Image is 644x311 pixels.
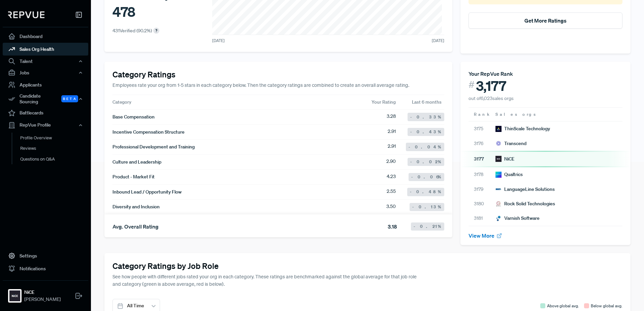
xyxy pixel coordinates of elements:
img: Transcend [495,140,502,146]
span: [DATE] [432,38,444,44]
span: 2.91 [388,143,396,151]
span: -0.04 % [409,144,442,150]
h4: Category Ratings [112,70,444,79]
div: Varnish Software [495,215,540,222]
span: Base Compensation [112,113,155,120]
img: LanguageLine Solutions [495,186,502,192]
span: 3181 [474,215,490,222]
span: Category [112,99,131,105]
div: Qualtrics [495,171,523,178]
span: -0.21 % [414,223,442,230]
strong: NiCE [24,289,61,296]
span: 2.90 [386,158,396,166]
div: NiCE [495,155,514,163]
span: [DATE] [212,38,225,44]
span: 3.28 [387,113,396,121]
span: Product - Market Fit [112,173,155,180]
a: Sales Org Health [3,43,88,56]
span: 3176 [474,140,490,147]
a: Settings [3,249,88,262]
p: 431 Verified ( 90.2 %) [112,27,152,34]
img: ThinScale Technology [495,126,502,132]
div: 478 [112,2,171,22]
span: Inbound Lead / Opportunity Flow [112,188,182,196]
button: Candidate Sourcing Beta [3,91,88,107]
a: Dashboard [3,30,88,43]
span: -0.33 % [410,114,442,120]
span: -0.48 % [410,189,442,195]
div: Rock Solid Technologies [495,200,555,207]
button: Get More Ratings [469,12,622,29]
div: ThinScale Technology [495,125,550,132]
span: 2.91 [388,128,396,136]
span: Sales orgs [495,111,537,117]
span: Avg. Overall Rating [112,223,159,230]
span: Professional Development and Training [112,143,195,150]
p: Employees rate your org from 1-5 stars in each category below. Then the category ratings are comb... [112,82,444,89]
button: Jobs [3,67,88,78]
span: -0.13 % [412,204,442,210]
img: NiCE [9,290,20,301]
a: Profile Overview [12,133,97,143]
a: View More [469,232,502,239]
img: NiCE [495,156,502,162]
h4: Category Ratings by Job Role [112,261,622,271]
span: [PERSON_NAME] [24,296,61,303]
span: Rank [474,111,490,117]
a: Notifications [3,262,88,275]
button: Talent [3,56,88,67]
span: -0.43 % [410,129,442,135]
span: out of 6,023 sales orgs [469,95,514,101]
span: 3.18 [388,222,397,231]
a: Reviews [12,143,97,154]
span: 4.23 [387,173,396,181]
span: 3.50 [386,203,396,211]
span: 3180 [474,200,490,207]
span: Culture and Leadership [112,159,161,166]
span: 3,177 [476,78,506,94]
span: 3178 [474,171,490,178]
img: Qualtrics [495,172,502,178]
div: Candidate Sourcing [3,91,88,107]
div: Transcend [495,140,526,147]
p: See how people with different jobs rated your org in each category. These ratings are benchmarked... [112,273,418,288]
a: NiCENiCE[PERSON_NAME] [3,280,88,306]
a: Applicants [3,78,88,91]
span: Your Rating [372,99,396,105]
span: 3179 [474,186,490,193]
span: -0.02 % [410,159,442,165]
div: Below global avg. [591,303,622,309]
img: RepVue [8,11,44,18]
div: LanguageLine Solutions [495,186,555,193]
div: Above global avg. [547,303,579,309]
span: 3175 [474,125,490,132]
span: Your RepVue Rank [469,70,513,77]
img: Rock Solid Technologies [495,201,502,207]
a: Questions on Q&A [12,154,97,165]
span: Beta [61,95,78,102]
img: Varnish Software [495,215,502,221]
span: 3177 [474,155,490,163]
span: 2.55 [387,188,396,196]
span: # [469,78,475,92]
span: Incentive Compensation Structure [112,129,185,136]
span: Last 6 months [412,99,444,105]
a: Battlecards [3,107,88,119]
span: Diversity and Inclusion [112,203,160,210]
span: -0.06 % [411,174,442,180]
button: RepVue Profile [3,119,88,131]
